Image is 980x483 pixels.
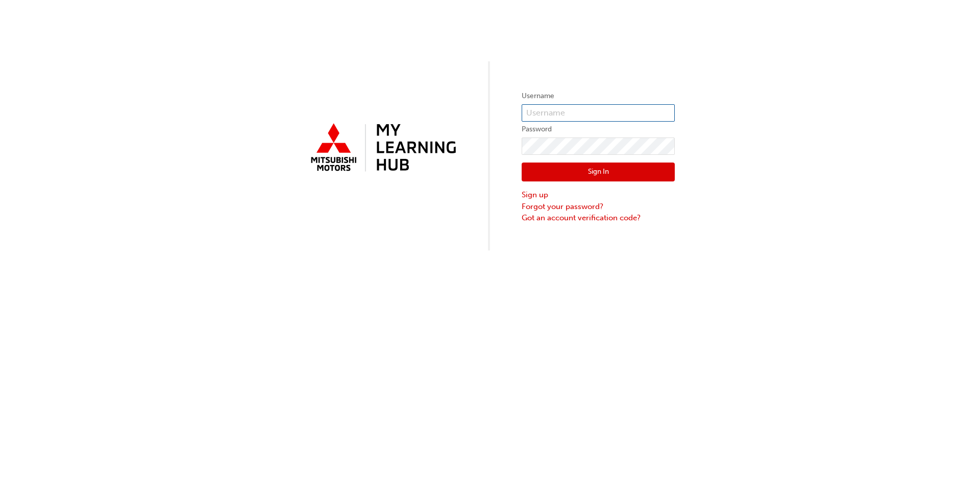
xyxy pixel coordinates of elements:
button: Sign In [522,163,675,182]
img: mmal [305,119,458,177]
a: Sign up [522,189,675,201]
a: Got an account verification code? [522,212,675,224]
a: Forgot your password? [522,201,675,213]
label: Username [522,90,675,102]
input: Username [522,104,675,122]
label: Password [522,123,675,135]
